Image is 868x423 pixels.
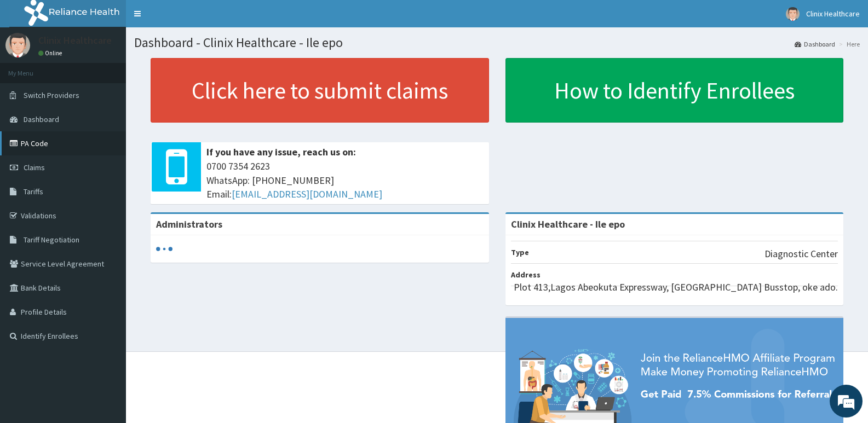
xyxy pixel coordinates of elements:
[24,90,79,100] span: Switch Providers
[24,163,45,172] span: Claims
[232,188,382,200] a: [EMAIL_ADDRESS][DOMAIN_NAME]
[151,58,489,123] a: Click here to submit claims
[806,9,860,19] span: Clinix Healthcare
[511,270,541,280] b: Address
[24,114,59,124] span: Dashboard
[511,247,529,257] b: Type
[514,280,838,294] p: Plot 413,Lagos Abeokuta Expressway, [GEOGRAPHIC_DATA] Busstop, oke ado.
[795,39,835,49] a: Dashboard
[38,36,112,45] p: Clinix Healthcare
[24,235,79,245] span: Tariff Negotiation
[134,36,860,50] h1: Dashboard - Clinix Healthcare - Ile epo
[206,146,356,158] b: If you have any issue, reach us on:
[764,247,838,261] p: Diagnostic Center
[156,241,173,257] svg: audio-loading
[38,49,65,57] a: Online
[786,7,800,21] img: User Image
[5,33,30,57] img: User Image
[156,218,222,230] b: Administrators
[206,159,484,201] span: 0700 7354 2623 WhatsApp: [PHONE_NUMBER] Email:
[505,58,844,123] a: How to Identify Enrollees
[836,39,860,49] li: Here
[511,218,625,230] strong: Clinix Healthcare - Ile epo
[24,187,43,196] span: Tariffs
